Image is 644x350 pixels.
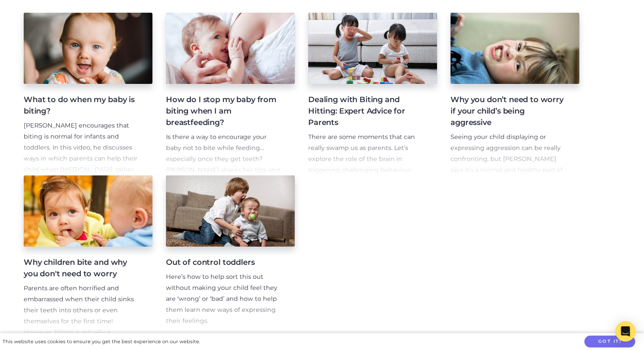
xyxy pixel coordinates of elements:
[166,257,281,268] h4: Out of control toddlers
[166,13,295,175] a: How do I stop my baby from biting when I am breastfeeding? Is there a way to encourage your baby ...
[308,13,437,175] a: Dealing with Biting and Hitting: Expert Advice for Parents There are some moments that can really...
[24,94,139,117] h4: What to do when my baby is biting?
[24,175,152,338] a: Why children bite and why you don't need to worry Parents are often horrified and embarrassed whe...
[615,321,636,342] div: Open Intercom Messenger
[24,122,138,184] span: [PERSON_NAME] encourages that biting is normal for infants and toddlers. In this video, he discus...
[24,257,139,280] h4: Why children bite and why you don't need to worry
[166,175,295,338] a: Out of control toddlers Here’s how to help sort this out without making your child feel they are ...
[3,337,200,346] div: This website uses cookies to ensure you get the best experience on our website.
[166,94,281,128] h4: How do I stop my baby from biting when I am breastfeeding?
[24,13,152,175] a: What to do when my baby is biting? [PERSON_NAME] encourages that biting is normal for infants and...
[451,133,563,196] span: Seeing your child displaying or expressing aggression can be really confronting, but [PERSON_NAME...
[308,94,423,128] h4: Dealing with Biting and Hitting: Expert Advice for Parents
[166,132,281,187] p: Is there a way to encourage your baby not to bite while feeding…especially once they get teeth? [...
[451,94,566,128] h4: Why you don’t need to worry if your child’s being aggressive
[451,13,579,175] a: Why you don’t need to worry if your child’s being aggressive Seeing your child displaying or expr...
[584,336,635,348] button: Got it!
[166,272,281,327] p: Here’s how to help sort this out without making your child feel they are ‘wrong’ or ‘bad’ and how...
[308,132,423,242] p: There are some moments that can really swamp us as parents. Let’s explore the role of the brain i...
